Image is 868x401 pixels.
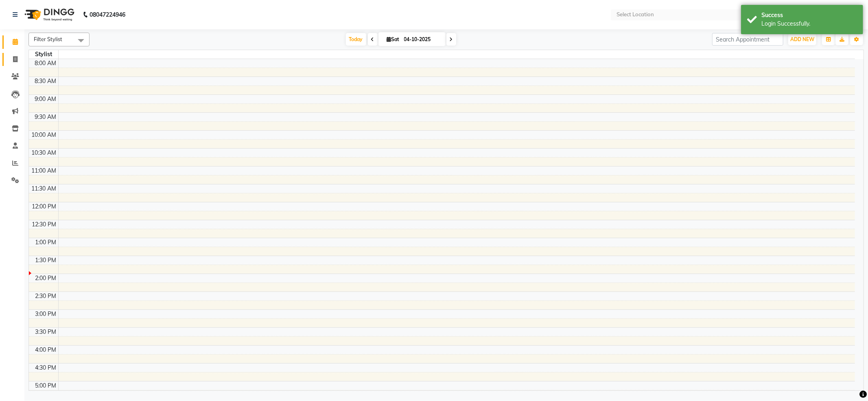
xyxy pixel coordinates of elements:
[761,11,857,20] div: Success
[33,113,58,121] div: 9:30 AM
[34,256,58,265] div: 1:30 PM
[617,11,654,19] div: Select Location
[34,346,58,354] div: 4:00 PM
[29,50,58,59] div: Stylist
[346,33,366,46] span: Today
[761,20,857,28] div: Login Successfully.
[34,310,58,318] div: 3:00 PM
[31,202,58,211] div: 12:00 PM
[21,3,77,26] img: logo
[34,274,58,283] div: 2:00 PM
[30,131,58,139] div: 10:00 AM
[402,33,442,46] input: 2025-10-04
[34,364,58,372] div: 4:30 PM
[34,36,62,42] span: Filter Stylist
[34,381,58,390] div: 5:00 PM
[34,238,58,247] div: 1:00 PM
[385,36,402,42] span: Sat
[30,167,58,175] div: 11:00 AM
[790,36,814,42] span: ADD NEW
[33,95,58,103] div: 9:00 AM
[33,77,58,85] div: 8:30 AM
[788,34,816,45] button: ADD NEW
[34,292,58,300] div: 2:30 PM
[712,33,783,46] input: Search Appointment
[90,3,125,26] b: 08047224946
[34,328,58,336] div: 3:30 PM
[33,59,58,68] div: 8:00 AM
[30,149,58,157] div: 10:30 AM
[30,184,58,193] div: 11:30 AM
[31,220,58,229] div: 12:30 PM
